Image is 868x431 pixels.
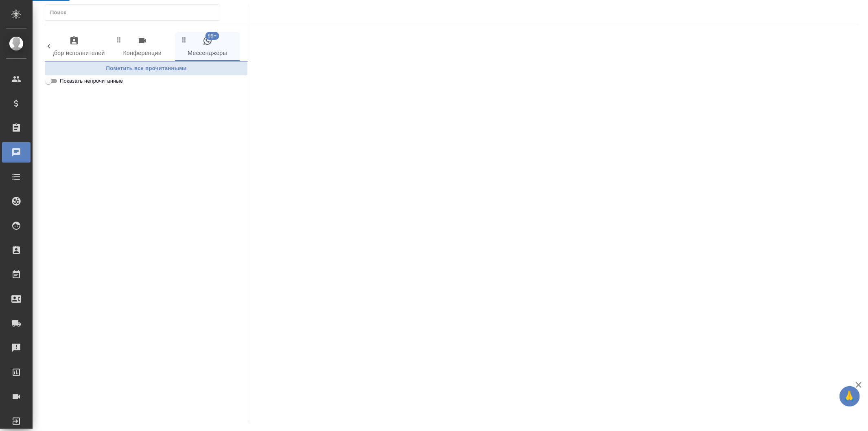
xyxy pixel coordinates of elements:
[50,7,220,18] input: Поиск
[60,77,123,85] span: Показать непрочитанные
[49,64,243,73] span: Пометить все прочитанными
[45,62,248,76] button: Пометить все прочитанными
[206,32,219,40] span: 99+
[180,36,188,44] svg: Зажми и перетащи, чтобы поменять порядок вкладок
[180,36,235,58] span: Мессенджеры
[43,36,105,58] span: Подбор исполнителей
[115,36,123,44] svg: Зажми и перетащи, чтобы поменять порядок вкладок
[843,388,857,405] span: 🙏
[115,36,170,58] span: Конференции
[840,386,860,407] button: 🙏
